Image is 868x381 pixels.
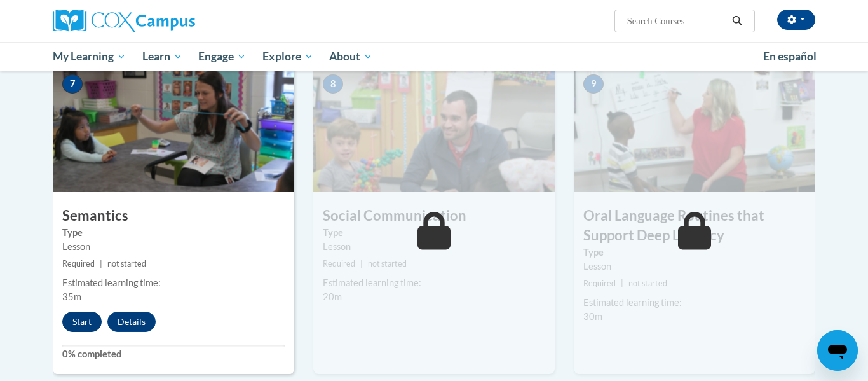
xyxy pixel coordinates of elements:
input: Search Courses [626,13,728,29]
a: Learn [134,42,191,71]
span: | [621,279,623,288]
span: not started [107,259,146,268]
img: Course Image [574,65,815,192]
a: Engage [190,42,254,71]
h3: Semantics [53,206,294,226]
span: 7 [62,74,83,94]
span: Explore [262,49,313,64]
span: 30m [583,311,602,322]
div: Lesson [323,240,545,254]
span: My Learning [53,49,126,64]
span: En español [763,50,817,63]
span: 20m [323,291,342,302]
img: Cox Campus [53,10,195,32]
span: 35m [62,291,81,302]
button: Search [728,13,747,29]
span: Learn [142,49,182,64]
label: Type [323,226,545,240]
div: Estimated learning time: [583,296,806,310]
div: Lesson [583,260,806,274]
label: Type [62,226,285,240]
span: | [100,259,102,268]
label: 0% completed [62,347,285,361]
h3: Social Communication [313,206,555,226]
div: Estimated learning time: [323,276,545,290]
a: About [322,42,381,71]
span: 8 [323,74,343,94]
span: About [329,49,372,64]
iframe: Button to launch messaging window [817,330,858,371]
span: 9 [583,74,604,94]
div: Estimated learning time: [62,276,285,290]
span: Required [62,259,95,268]
img: Course Image [313,65,555,192]
div: Main menu [34,42,834,71]
div: Lesson [62,240,285,254]
span: not started [628,279,667,288]
span: Engage [198,49,246,64]
button: Details [107,312,156,332]
span: Required [323,259,355,268]
a: En español [755,43,825,70]
button: Start [62,312,102,332]
a: My Learning [44,42,134,71]
span: not started [368,259,407,268]
span: Required [583,279,616,288]
span: | [360,259,363,268]
label: Type [583,246,806,260]
img: Course Image [53,65,294,192]
a: Explore [254,42,322,71]
h3: Oral Language Routines that Support Deep Literacy [574,206,815,246]
a: Cox Campus [53,10,294,32]
button: Account Settings [777,10,815,30]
